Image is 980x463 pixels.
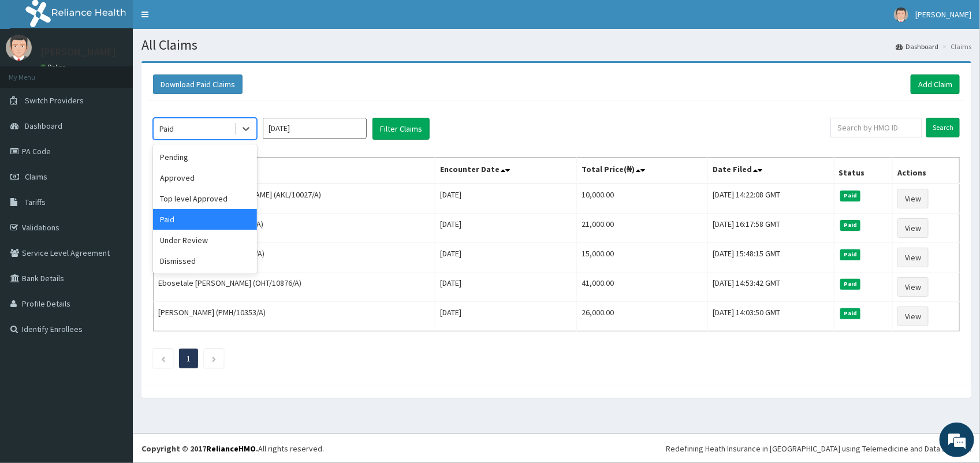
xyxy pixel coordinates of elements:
button: Filter Claims [372,118,430,140]
a: View [897,277,929,297]
td: [DATE] [435,243,577,272]
td: [DATE] [435,214,577,243]
th: Name [154,158,435,184]
span: Switch Providers [25,95,84,106]
td: [DATE] [435,272,577,302]
a: View [897,307,929,326]
td: 41,000.00 [577,272,708,302]
footer: All rights reserved. [133,434,980,463]
textarea: Type your message and hit 'Enter' [6,315,220,356]
a: Add Claim [911,74,960,94]
div: Top level Approved [153,188,257,209]
button: Download Paid Claims [153,74,243,94]
a: View [897,189,929,208]
td: [DATE] 16:17:58 GMT [708,214,834,243]
div: Paid [153,209,257,230]
span: Claims [25,171,47,182]
td: [PERSON_NAME] (OHT/10787/A) [154,243,435,272]
a: Next page [211,353,217,364]
td: [PERSON_NAME] (GFL/10015/A) [154,214,435,243]
a: Page 1 is your current page [187,353,191,364]
td: 21,000.00 [577,214,708,243]
td: [DATE] [435,184,577,214]
img: User Image [6,35,32,61]
div: Chat with us now [60,65,194,80]
div: Minimize live chat window [189,6,217,33]
span: We're online! [67,145,159,262]
strong: Copyright © 2017 . [141,443,258,454]
span: Paid [840,220,861,230]
p: [PERSON_NAME] [40,47,116,57]
span: Dashboard [25,121,62,131]
a: View [897,248,929,267]
span: Paid [840,308,861,319]
div: Redefining Heath Insurance in [GEOGRAPHIC_DATA] using Telemedicine and Data Science! [666,443,971,454]
div: Paid [159,123,174,135]
td: Ebosetale [PERSON_NAME] (OHT/10876/A) [154,272,435,302]
img: User Image [894,8,908,22]
td: [DATE] 14:03:50 GMT [708,302,834,331]
td: 15,000.00 [577,243,708,272]
td: [DATE] [435,302,577,331]
a: Online [40,63,68,71]
td: 10,000.00 [577,184,708,214]
div: Approved [153,167,257,188]
a: Dashboard [896,42,938,51]
td: [PERSON_NAME] [PERSON_NAME] (AKL/10027/A) [154,184,435,214]
a: View [897,218,929,238]
th: Total Price(₦) [577,158,708,184]
th: Status [834,158,892,184]
input: Select Month and Year [263,118,367,139]
span: Paid [840,191,861,201]
li: Claims [940,42,971,51]
td: [PERSON_NAME] (PMH/10353/A) [154,302,435,331]
td: 26,000.00 [577,302,708,331]
td: [DATE] 14:22:08 GMT [708,184,834,214]
td: [DATE] 15:48:15 GMT [708,243,834,272]
span: Paid [840,279,861,289]
th: Encounter Date [435,158,577,184]
th: Date Filed [708,158,834,184]
img: d_794563401_company_1708531726252_794563401 [21,58,47,87]
th: Actions [893,158,960,184]
h1: All Claims [141,38,971,53]
span: Paid [840,249,861,260]
div: Dismissed [153,251,257,271]
input: Search by HMO ID [830,118,922,137]
div: Under Review [153,230,257,251]
td: [DATE] 14:53:42 GMT [708,272,834,302]
a: Previous page [161,353,166,364]
span: Tariffs [25,197,46,207]
div: Pending [153,147,257,167]
a: RelianceHMO [206,443,256,454]
input: Search [926,118,960,137]
span: [PERSON_NAME] [915,9,971,20]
